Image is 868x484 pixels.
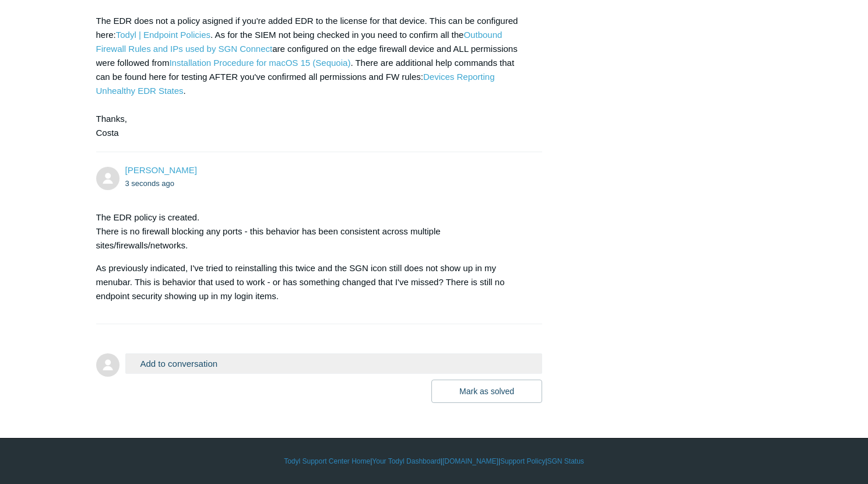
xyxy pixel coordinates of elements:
[125,165,197,175] a: [PERSON_NAME]
[125,179,175,188] time: 09/30/2025, 20:11
[500,456,545,467] a: Support Policy
[96,211,531,252] p: The EDR policy is created. There is no firewall blocking any ports - this behavior has been consi...
[116,30,210,40] a: Todyl | Endpoint Policies
[125,165,197,175] span: Stephen Yeoh
[96,456,772,467] div: | | | |
[96,261,531,303] p: As previously indicated, I've tried to reinstalling this twice and the SGN icon still does not sh...
[96,72,495,96] a: Devices Reporting Unhealthy EDR States
[547,456,584,467] a: SGN Status
[431,380,542,403] button: Mark as solved
[372,456,440,467] a: Your Todyl Dashboard
[96,30,502,54] a: Outbound Firewall Rules and IPs used by SGN Connect
[125,353,543,374] button: Add to conversation
[284,456,370,467] a: Todyl Support Center Home
[442,456,498,467] a: [DOMAIN_NAME]
[169,58,350,68] a: Installation Procedure for macOS 15 (Sequoia)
